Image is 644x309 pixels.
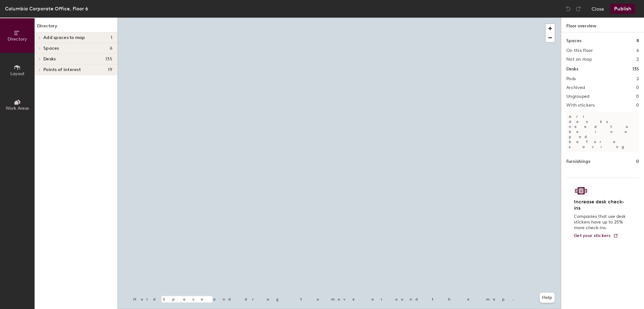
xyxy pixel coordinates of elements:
[574,233,618,239] a: Get your stickers
[636,48,639,53] h2: 6
[35,23,117,32] h1: Directory
[636,103,639,108] h2: 0
[566,94,590,99] h2: Ungrouped
[566,37,581,44] h1: Spaces
[111,35,112,40] span: 1
[575,6,581,12] img: Redo
[610,4,635,14] button: Publish
[574,233,611,238] span: Get your stickers
[566,103,595,108] h2: With stickers
[574,199,628,211] h4: Increase desk check-ins
[540,293,555,303] button: Help
[566,66,578,73] h1: Desks
[561,18,644,32] h1: Floor overview
[574,185,588,196] img: Sticker logo
[43,57,56,62] span: Desks
[43,35,85,40] span: Add spaces to map
[110,46,112,51] span: 6
[636,85,639,90] h2: 0
[636,37,639,44] h1: 8
[5,5,88,13] div: Columbia Corporate Office, Floor 6
[574,214,628,231] p: Companies that use desk stickers have up to 25% more check-ins.
[636,94,639,99] h2: 0
[566,76,576,81] h2: Pods
[636,158,639,165] h1: 0
[6,106,29,111] span: Work Areas
[565,6,571,12] img: Undo
[43,46,59,51] span: Spaces
[632,66,639,73] h1: 135
[566,48,593,53] h2: On this floor
[566,158,590,165] h1: Furnishings
[105,57,112,62] span: 135
[108,67,112,72] span: 19
[636,57,639,62] h2: 2
[8,36,27,42] span: Directory
[566,85,585,90] h2: Archived
[566,57,592,62] h2: Not on map
[566,112,639,152] p: All desks need to be in a pod before saving
[636,76,639,81] h2: 2
[10,71,25,76] span: Layout
[43,67,81,72] span: Points of interest
[591,4,604,14] button: Close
